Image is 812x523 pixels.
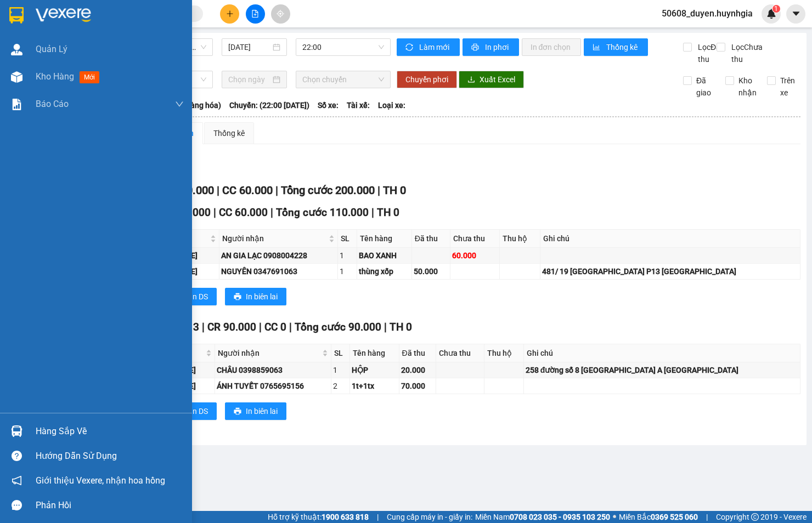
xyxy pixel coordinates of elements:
span: mới [80,71,99,83]
th: Tên hàng [357,230,412,248]
div: 2 [333,380,348,392]
span: Người nhận [222,232,326,245]
span: 22:00 [302,39,384,55]
span: notification [12,475,22,486]
span: Tổng cước 110.000 [276,206,369,219]
div: 0908004228 [105,36,182,51]
span: In phơi [485,41,510,53]
span: CC 60.000 [222,184,273,197]
span: plus [226,10,234,18]
span: Gửi: [9,9,26,21]
th: Đã thu [399,344,437,362]
div: [PERSON_NAME] [9,9,97,34]
span: Chọn chuyến [302,71,384,88]
div: 481/ 19 [GEOGRAPHIC_DATA] P13 [GEOGRAPHIC_DATA] [542,265,798,277]
div: AN GIA LẠC 0908004228 [221,249,335,261]
span: Làm mới [419,41,451,53]
span: | [259,321,262,333]
span: Nhận: [105,10,131,22]
span: TH 0 [377,206,399,219]
img: solution-icon [11,99,22,110]
span: Tài xế: [347,99,370,111]
span: Cung cấp máy in - giấy in: [387,511,472,523]
div: 1 [340,249,355,261]
div: Quận 5 [105,9,182,22]
sup: 1 [772,5,780,13]
span: | [371,206,374,219]
span: Báo cáo [36,97,69,111]
button: printerIn phơi [463,38,519,56]
button: printerIn biên lai [225,402,286,420]
span: In DS [190,405,208,417]
span: bar-chart [593,43,602,52]
button: caret-down [786,4,805,24]
span: 50608_duyen.huynhgia [653,7,762,20]
span: download [467,76,475,84]
span: Số xe: [318,99,339,111]
span: | [289,321,292,333]
button: file-add [246,4,265,24]
div: 1 [340,265,355,277]
span: CR 90.000 [207,321,256,333]
span: TH 0 [383,184,406,197]
img: warehouse-icon [11,425,22,437]
div: ÁNH TUYẾT 0765695156 [217,380,329,392]
span: SL 3 [178,321,199,333]
div: 1t+1tx [352,380,397,392]
span: Chuyến: (22:00 [DATE]) [229,99,309,111]
div: thùng xốp [359,265,410,277]
span: caret-down [791,9,801,19]
span: Kho nhận [734,75,761,99]
div: HỘP [352,364,397,376]
button: downloadXuất Excel [459,71,524,88]
img: logo-vxr [9,7,24,24]
span: Kho hàng [36,71,74,82]
img: warehouse-icon [11,71,22,83]
strong: 0708 023 035 - 0935 103 250 [510,513,610,521]
div: BAO XANH [359,249,410,261]
span: | [377,511,379,523]
span: Tổng cước 200.000 [281,184,375,197]
span: Người nhận [218,347,320,359]
input: 13/09/2025 [228,41,270,53]
span: Quản Lý [36,42,67,56]
span: Đã giao [692,75,717,99]
span: copyright [751,513,759,521]
button: syncLàm mới [397,38,460,56]
span: file-add [251,10,259,18]
button: aim [271,4,290,24]
div: ANH THƠ [9,34,97,47]
span: Giới thiệu Vexere, nhận hoa hồng [36,474,165,487]
span: | [377,184,380,197]
span: TH 0 [390,321,412,333]
span: In biên lai [246,405,278,417]
span: | [202,321,205,333]
div: 20.000 [401,364,435,376]
div: Phản hồi [36,497,184,514]
span: | [706,511,708,523]
span: In biên lai [246,291,278,303]
th: Tên hàng [350,344,399,362]
span: | [275,184,278,197]
div: NGUYÊN 0347691063 [221,265,335,277]
span: Hỗ trợ kỹ thuật: [268,511,369,523]
span: Miền Bắc [619,511,698,523]
span: CC 60.000 [219,206,268,219]
button: printerIn DS [170,402,217,420]
span: Lọc Chưa thu [727,41,767,65]
strong: 1900 633 818 [322,513,369,521]
div: 60.000 [452,249,498,261]
strong: 0369 525 060 [651,513,698,521]
button: In đơn chọn [522,38,582,56]
th: SL [338,230,357,248]
span: CC 0 [264,321,286,333]
button: plus [220,4,239,24]
th: Ghi chú [540,230,800,248]
span: | [384,321,387,333]
span: In DS [190,291,208,303]
button: printerIn biên lai [225,288,286,305]
div: CHÂU 0398859063 [217,364,329,376]
div: Thống kê [213,127,245,139]
div: AN GIA LẠC [105,22,182,36]
span: question-circle [12,451,22,461]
